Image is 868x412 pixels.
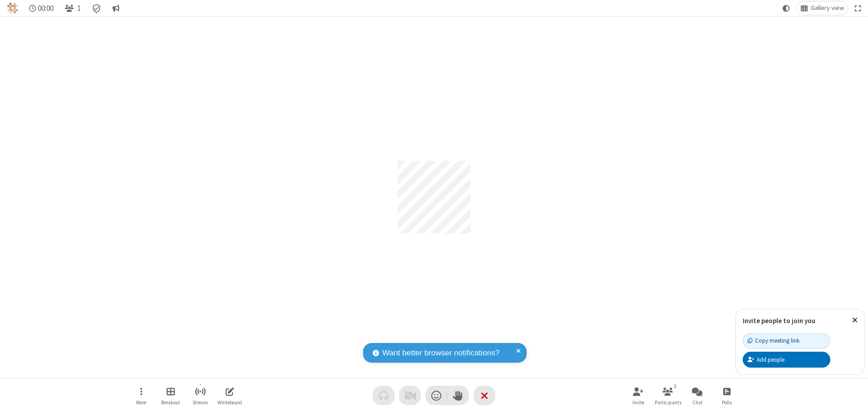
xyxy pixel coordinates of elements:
[136,400,146,405] span: More
[743,352,830,367] button: Add people
[671,382,679,390] div: 1
[399,386,421,405] button: Video
[632,400,644,405] span: Invite
[7,3,18,14] img: QA Selenium DO NOT DELETE OR CHANGE
[692,400,703,405] span: Chat
[743,333,830,349] button: Copy meeting link
[811,5,844,12] span: Gallery view
[61,1,84,15] button: Open participant list
[77,4,81,13] span: 1
[625,383,652,408] button: Invite participants (Alt+I)
[748,336,799,345] div: Copy meeting link
[157,383,184,408] button: Manage Breakout Rooms
[373,386,395,405] button: Audio problem - check your Internet connection or call by phone
[743,316,815,325] label: Invite people to join you
[217,400,242,405] span: Whiteboard
[187,383,214,408] button: Start streaming
[38,4,54,13] span: 00:00
[128,383,155,408] button: Open menu
[108,1,123,15] button: Conversation
[447,386,469,405] button: Raise hand
[655,400,681,405] span: Participants
[88,1,105,15] div: Meeting details Encryption enabled
[25,1,58,15] div: Timer
[779,1,794,15] button: Using system theme
[216,383,243,408] button: Open shared whiteboard
[722,400,732,405] span: Polls
[161,400,180,405] span: Breakout
[845,309,864,331] button: Close popover
[851,1,865,15] button: Fullscreen
[654,383,681,408] button: Open participant list
[382,347,499,359] span: Want better browser notifications?
[797,1,848,15] button: Change layout
[425,386,447,405] button: Send a reaction
[473,386,495,405] button: End or leave meeting
[713,383,740,408] button: Open poll
[684,383,711,408] button: Open chat
[192,400,208,405] span: Stream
